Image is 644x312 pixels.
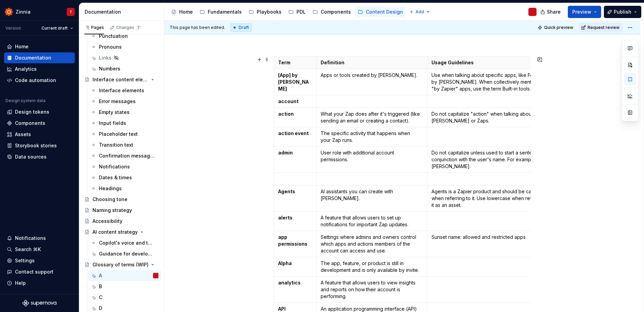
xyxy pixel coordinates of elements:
[278,260,292,266] strong: Alpha
[99,131,138,137] div: Placeholder text
[321,279,423,300] p: A feature that allows users to view insights and reports on how their account is performing.
[15,142,57,149] div: Storybook stories
[170,25,225,30] span: This page has been edited.
[99,54,112,61] div: Links
[4,106,75,117] a: Design tokens
[136,25,141,30] span: 7
[88,129,161,139] a: Placeholder text
[614,9,631,15] span: Publish
[69,9,72,15] div: T
[88,292,161,303] a: C
[15,257,35,264] div: Settings
[88,96,161,107] a: Error messages
[88,270,161,281] a: A
[310,6,354,17] a: Components
[431,72,554,92] p: Use when talking about specific apps, like Formatter by [PERSON_NAME]. When collectively mentioni...
[88,183,161,194] a: Headings
[88,118,161,129] a: Input fields
[431,149,554,170] p: Do not capitalize unless used to start a sentence or in conjunction with the user's name. For exa...
[15,235,46,242] div: Notifications
[82,74,161,85] a: Interface content elements
[278,280,301,285] strong: analytics
[99,163,130,170] div: Notifications
[4,41,75,52] a: Home
[278,130,309,136] strong: action event
[15,120,45,127] div: Components
[99,272,102,279] div: A
[88,31,161,42] a: Punctuation
[99,120,126,127] div: Input fields
[579,23,623,32] button: Request review
[547,9,561,15] span: Share
[572,9,591,15] span: Preview
[99,109,130,116] div: Empty states
[99,305,102,312] div: D
[15,153,47,160] div: Data sources
[231,23,252,32] div: Draft
[431,111,554,124] p: Do not capitalize "action" when talking about [PERSON_NAME] or Zaps.
[99,283,102,290] div: B
[88,161,161,172] a: Notifications
[99,240,155,246] div: Copilot's voice and tone
[197,6,244,17] a: Fundamentals
[5,98,46,103] div: Design system data
[431,188,554,209] p: Agents is a Zapier product and should be capitalized when referring to it. Use lowercase when ref...
[4,129,75,140] a: Assets
[278,188,295,194] strong: Agents
[4,266,75,277] button: Contact support
[92,218,122,225] div: Accessibility
[278,59,312,66] p: Term
[88,107,161,118] a: Empty states
[99,174,132,181] div: Dates & times
[88,237,161,248] a: Copilot's voice and tone
[88,139,161,150] a: Transition text
[22,300,56,307] a: Supernova Logo
[1,4,78,19] button: ZinniaT
[4,75,75,86] a: Code automation
[85,9,161,15] div: Documentation
[92,229,138,235] div: AI content strategy
[88,248,161,259] a: Guidance for developers
[544,25,573,30] span: Quick preview
[5,8,13,16] img: 45b30344-6175-44f5-928b-e1fa7fb9357c.png
[92,207,132,214] div: Naming strategy
[15,66,37,72] div: Analytics
[15,54,51,61] div: Documentation
[278,150,293,155] strong: admin
[4,140,75,151] a: Storybook stories
[588,25,620,30] span: Request review
[99,98,136,105] div: Error messages
[537,6,565,18] button: Share
[4,233,75,244] button: Notifications
[92,196,128,203] div: Choosing tone
[321,149,423,163] p: User role with additional account permissions.
[88,42,161,52] a: Pronouns
[278,98,299,104] strong: account
[4,52,75,63] a: Documentation
[257,9,282,15] div: Playbooks
[296,9,306,15] div: PDL
[604,6,641,18] button: Publish
[278,306,286,312] strong: API
[16,9,31,15] div: Zinnia
[416,9,424,15] span: Add
[88,63,161,74] a: Numbers
[321,214,423,228] p: A feature that allows users to set up notifications for important Zap updates.
[15,246,41,253] div: Search ⌘K
[4,244,75,255] button: Search ⌘K
[99,44,122,50] div: Pronouns
[99,33,128,39] div: Punctuation
[15,268,53,275] div: Contact support
[99,87,144,94] div: Interface elements
[366,9,403,15] div: Content Design
[92,261,149,268] div: Glossary of terms (WIP)
[286,6,308,17] a: PDL
[4,118,75,129] a: Components
[99,152,155,159] div: Confirmation messages
[116,25,141,30] div: Changes
[179,9,193,15] div: Home
[5,26,21,31] div: Version
[536,23,576,32] button: Quick preview
[4,278,75,289] button: Help
[99,185,122,192] div: Headings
